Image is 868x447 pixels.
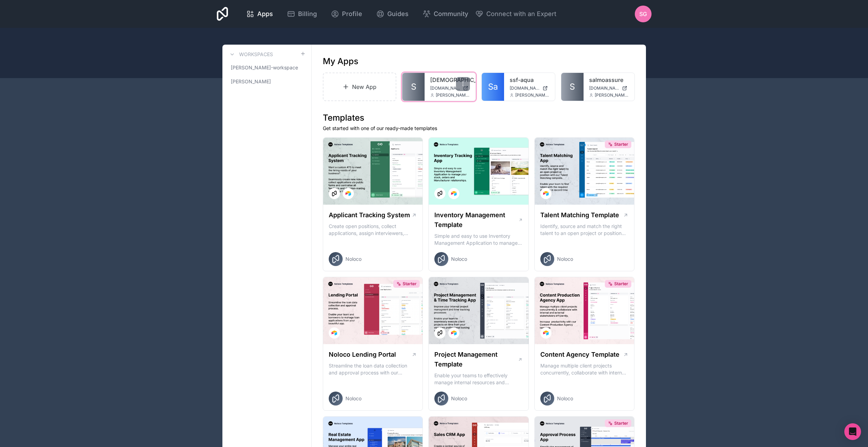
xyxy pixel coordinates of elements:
img: Airtable Logo [451,191,457,196]
span: [PERSON_NAME] [231,78,271,85]
a: Workspaces [228,50,273,59]
a: New App [323,73,397,101]
p: Identify, source and match the right talent to an open project or position with our Talent Matchi... [540,223,629,237]
a: [DEMOGRAPHIC_DATA] [430,76,470,84]
h1: My Apps [323,56,358,67]
p: Manage multiple client projects concurrently, collaborate with internal and external stakeholders... [540,362,629,376]
a: Community [417,6,474,22]
span: Noloco [451,395,467,402]
h1: Noloco Lending Portal [329,350,396,359]
span: S [570,81,575,92]
p: Enable your teams to effectively manage internal resources and execute client projects on time. [434,372,523,386]
span: [PERSON_NAME]-workspace [231,64,298,71]
h1: Project Management Template [434,350,518,369]
button: Connect with an Expert [475,9,556,19]
a: [PERSON_NAME] [228,75,306,88]
h1: Applicant Tracking System [329,210,410,220]
h1: Templates [323,112,635,123]
p: Create open positions, collect applications, assign interviewers, centralise candidate feedback a... [329,223,417,237]
span: Apps [257,9,273,19]
span: Starter [614,421,628,426]
span: Starter [614,142,628,147]
img: Airtable Logo [345,191,351,196]
p: Streamline the loan data collection and approval process with our Lending Portal template. [329,362,417,376]
a: Apps [241,6,279,22]
a: Guides [371,6,414,22]
span: [PERSON_NAME][EMAIL_ADDRESS][PERSON_NAME][DOMAIN_NAME] [515,92,549,98]
a: ssf-aqua [510,76,549,84]
p: Simple and easy to use Inventory Management Application to manage your stock, orders and Manufact... [434,233,523,247]
img: Airtable Logo [543,191,549,196]
span: [DOMAIN_NAME] [510,85,540,91]
a: [DOMAIN_NAME] [510,85,549,91]
span: Guides [387,9,409,19]
p: Get started with one of our ready-made templates [323,125,635,132]
a: Profile [325,6,368,22]
span: Noloco [345,256,361,263]
span: Connect with an Expert [486,9,556,19]
span: Noloco [451,256,467,263]
span: [PERSON_NAME][EMAIL_ADDRESS][PERSON_NAME][DOMAIN_NAME] [595,92,629,98]
span: [DOMAIN_NAME] [589,85,619,91]
a: Sa [482,73,504,101]
span: Profile [342,9,362,19]
span: Noloco [557,395,573,402]
a: S [561,73,584,101]
span: Sa [488,81,498,92]
span: Noloco [557,256,573,263]
div: Open Intercom Messenger [844,423,861,440]
span: Community [434,9,468,19]
span: Starter [614,281,628,287]
span: Billing [298,9,317,19]
h1: Inventory Management Template [434,210,518,230]
span: [DOMAIN_NAME] [430,85,460,91]
a: salmoassure [589,76,629,84]
h1: Content Agency Template [540,350,619,359]
img: Airtable Logo [543,330,549,336]
span: [PERSON_NAME][EMAIL_ADDRESS][PERSON_NAME][DOMAIN_NAME] [436,92,470,98]
span: S [411,81,416,92]
span: Starter [403,281,417,287]
a: S [402,73,425,101]
a: [DOMAIN_NAME] [589,85,629,91]
a: [PERSON_NAME]-workspace [228,61,306,74]
img: Airtable Logo [451,330,457,336]
h1: Talent Matching Template [540,210,619,220]
span: Noloco [345,395,361,402]
a: Billing [281,6,322,22]
a: [DOMAIN_NAME] [430,85,470,91]
h3: Workspaces [239,51,273,58]
img: Airtable Logo [332,330,337,336]
span: SG [639,10,647,18]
